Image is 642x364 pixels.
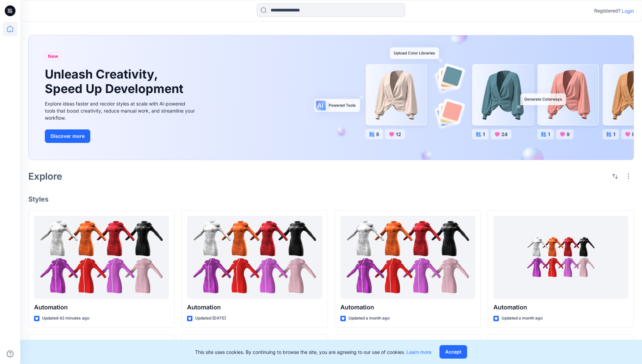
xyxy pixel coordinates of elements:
[45,67,186,96] h1: Unleash Creativity, Speed Up Development
[42,315,89,322] p: Updated 42 minutes ago
[45,129,90,143] button: Discover more
[340,303,475,312] p: Automation
[348,315,390,322] p: Updated a month ago
[594,7,620,15] p: Registered?
[493,216,628,299] a: Automation
[28,195,634,203] h4: Styles
[501,315,543,322] p: Updated a month ago
[195,315,226,322] p: Updated [DATE]
[34,216,169,299] a: Automation
[622,7,634,14] p: Login
[187,303,322,312] p: Automation
[45,129,196,143] a: Discover more
[406,349,431,355] a: Learn more
[439,345,467,359] button: Accept
[340,216,475,299] a: Automation
[195,348,431,356] p: This site uses cookies. By continuing to browse the site, you are agreeing to our use of cookies.
[48,52,58,60] span: New
[187,216,322,299] a: Automation
[34,303,169,312] p: Automation
[493,303,628,312] p: Automation
[28,171,62,182] h2: Explore
[45,100,196,121] div: Explore ideas faster and recolor styles at scale with AI-powered tools that boost creativity, red...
